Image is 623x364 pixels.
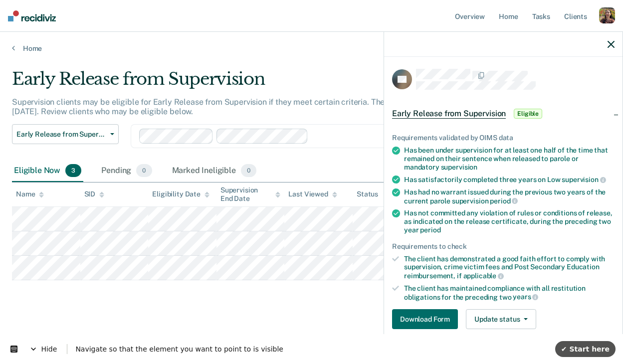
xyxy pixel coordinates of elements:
[99,160,154,182] div: Pending
[8,10,56,21] img: Recidiviz
[404,188,615,205] div: Has had no warrant issued during the previous two years of the current parole supervision
[392,309,462,329] a: Navigate to form link
[16,190,44,198] div: Name
[514,109,542,119] span: Eligible
[65,164,81,177] span: 3
[170,160,259,182] div: Marked Ineligible
[136,164,152,177] span: 0
[384,98,623,130] div: Early Release from SupervisionEligible
[562,176,606,183] span: supervision
[84,190,105,198] div: SID
[392,109,506,119] span: Early Release from Supervision
[12,44,611,53] a: Home
[220,186,281,203] div: Supervision End Date
[466,309,536,329] button: Update status
[12,69,573,97] div: Early Release from Supervision
[404,175,615,184] div: Has satisfactorily completed three years on Low
[490,197,518,205] span: period
[12,97,550,116] p: Supervision clients may be eligible for Early Release from Supervision if they meet certain crite...
[463,272,504,280] span: applicable
[152,190,209,198] div: Eligibility Date
[404,209,615,234] div: Has not committed any violation of rules or conditions of release, as indicated on the release ce...
[357,190,378,198] div: Status
[404,255,615,280] div: The client has demonstrated a good faith effort to comply with supervision, crime victim fees and...
[404,146,615,171] div: Has been under supervision for at least one half of the time that remained on their sentence when...
[555,7,616,23] button: ✔ Start here
[16,130,106,139] span: Early Release from Supervision
[288,190,337,198] div: Last Viewed
[561,11,610,19] span: ✔ Start here
[392,134,615,142] div: Requirements validated by OIMS data
[392,309,458,329] button: Download Form
[19,1,67,29] span: Hide
[441,163,477,171] span: supervision
[513,293,538,301] span: years
[12,160,83,182] div: Eligible Now
[392,242,615,251] div: Requirements to check
[241,164,256,177] span: 0
[420,226,440,234] span: period
[67,10,555,20] div: Navigate so that the element you want to point to is visible
[404,284,615,301] div: The client has maintained compliance with all restitution obligations for the preceding two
